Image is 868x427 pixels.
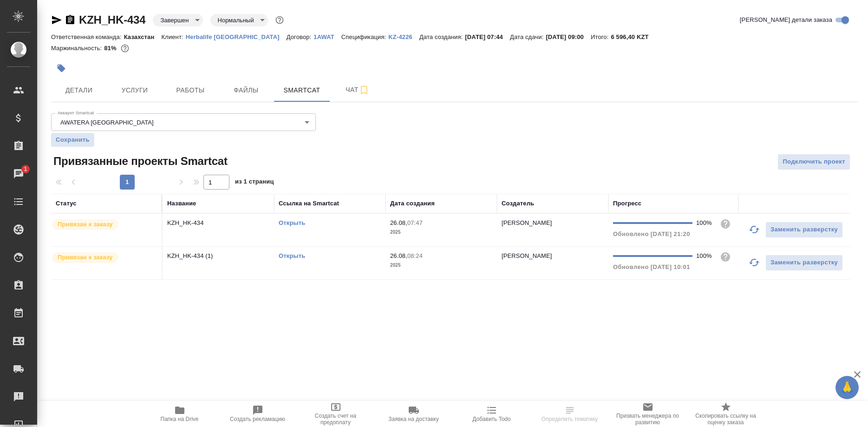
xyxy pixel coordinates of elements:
[287,33,314,40] p: Договор:
[51,133,94,147] button: Сохранить
[186,33,287,40] a: Herbalife [GEOGRAPHIC_DATA]
[51,58,72,79] button: Добавить тэг
[502,219,552,226] p: [PERSON_NAME]
[167,251,269,261] p: KZH_HK-434 (1)
[58,118,157,126] button: AWATERA [GEOGRAPHIC_DATA]
[390,219,407,226] p: 26.08,
[313,33,341,40] p: 1AWAT
[407,219,423,226] p: 07:47
[613,199,641,208] div: Прогресс
[279,219,305,226] a: Открыть
[210,14,268,26] div: Завершен
[783,157,845,167] span: Подключить проект
[341,33,388,40] p: Спецификация:
[235,176,274,190] span: из 1 страниц
[390,252,407,259] p: 26.08,
[390,228,492,237] p: 2025
[153,14,202,26] div: Завершен
[502,199,534,208] div: Создатель
[770,224,838,235] span: Заменить разверстку
[57,85,101,96] span: Детали
[613,230,690,237] span: Обновлено [DATE] 21:20
[51,154,228,169] span: Привязанные проекты Smartcat
[79,13,145,26] a: KZH_HK-434
[56,135,90,145] span: Сохранить
[224,85,268,96] span: Файлы
[510,33,546,40] p: Дата сдачи:
[611,33,655,40] p: 6 596,40 KZT
[770,257,838,268] span: Заменить разверстку
[502,252,552,259] p: [PERSON_NAME]
[104,45,118,52] p: 81%
[546,33,591,40] p: [DATE] 09:00
[167,218,269,228] p: KZH_HK-434
[161,33,185,40] p: Клиент:
[112,85,157,96] span: Услуги
[388,33,419,40] p: KZ-4226
[388,33,419,40] a: KZ-4226
[743,218,765,241] button: Обновить прогресс
[2,162,35,185] a: 1
[51,14,62,26] button: Скопировать ссылку для ЯМессенджера
[359,85,370,96] svg: Подписаться
[313,33,341,40] a: 1AWAT
[18,164,33,174] span: 1
[335,84,380,96] span: Чат
[274,14,286,26] button: Доп статусы указывают на важность/срочность заказа
[835,376,859,399] button: 🙏
[765,222,843,238] button: Заменить разверстку
[186,33,287,40] p: Herbalife [GEOGRAPHIC_DATA]
[765,255,843,271] button: Заменить разверстку
[58,253,113,262] p: Привязан к заказу
[58,220,113,229] p: Привязан к заказу
[419,33,465,40] p: Дата создания:
[124,33,162,40] p: Казахстан
[390,261,492,270] p: 2025
[407,252,423,259] p: 08:24
[696,218,712,228] div: 100%
[167,199,196,208] div: Название
[51,113,316,131] div: AWATERA [GEOGRAPHIC_DATA]
[65,14,76,26] button: Скопировать ссылку
[465,33,510,40] p: [DATE] 07:44
[279,199,339,208] div: Ссылка на Smartcat
[215,16,257,24] button: Нормальный
[51,33,124,40] p: Ответственная команда:
[777,154,850,170] button: Подключить проект
[279,252,305,259] a: Открыть
[696,251,712,261] div: 100%
[56,199,77,208] div: Статус
[51,45,104,52] p: Маржинальность:
[591,33,611,40] p: Итого:
[743,251,765,274] button: Обновить прогресс
[740,15,832,25] span: [PERSON_NAME] детали заказа
[168,85,213,96] span: Работы
[119,42,131,54] button: 165.69 RUB;
[839,378,855,397] span: 🙏
[280,85,324,96] span: Smartcat
[613,263,690,270] span: Обновлено [DATE] 10:01
[157,16,191,24] button: Завершен
[390,199,435,208] div: Дата создания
